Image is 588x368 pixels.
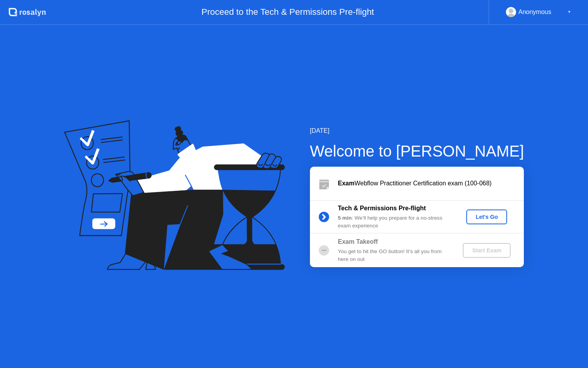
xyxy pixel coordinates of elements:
div: Start Exam [466,247,507,254]
div: Welcome to [PERSON_NAME] [310,139,524,163]
button: Start Exam [463,243,511,258]
div: Webflow Practitioner Certification exam (100-068) [338,179,524,188]
b: Exam [338,180,355,187]
b: Exam Takeoff [338,238,378,245]
div: Let's Go [469,214,504,220]
div: [DATE] [310,126,524,136]
div: ▼ [567,7,571,17]
b: 5 min [338,215,352,221]
div: : We’ll help you prepare for a no-stress exam experience [338,214,450,230]
button: Let's Go [466,210,507,224]
b: Tech & Permissions Pre-flight [338,205,426,211]
div: Anonymous [518,7,551,17]
div: You get to hit the GO button! It’s all you from here on out [338,248,450,264]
